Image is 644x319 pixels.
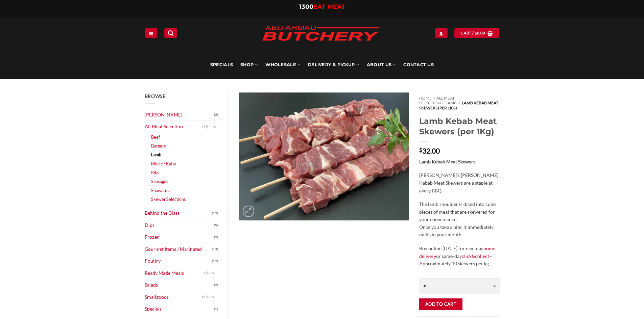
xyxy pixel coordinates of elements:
span: Lamb Kebab Meat Skewers (per 1Kg) [419,100,498,110]
a: [PERSON_NAME] [145,109,214,121]
button: Toggle [210,123,218,131]
p: Buy online [DATE] for next day or same-day – Approximately 10 skewers per kg [419,245,499,268]
span: Browse [145,93,166,99]
button: Toggle [210,293,218,301]
a: Beef [151,133,160,141]
a: Shawarma [151,186,170,195]
span: 1300 [299,3,313,10]
a: Smallgoods [145,291,202,303]
a: Skewer Selections [151,195,186,204]
span: (13) [212,244,218,254]
a: Dips [145,219,214,231]
img: Lamb Kebab Meat Skewers (per 1Kg) [239,92,409,220]
span: (5) [214,220,218,230]
button: Toggle [210,269,218,277]
a: Poultry [145,255,212,267]
span: (2) [214,280,218,290]
span: (2) [204,268,208,278]
h1: Lamb Kebab Meat Skewers (per 1Kg) [419,116,499,137]
a: Burgers [151,141,166,150]
a: Search [164,28,177,38]
a: Lamb [151,150,161,159]
span: EAT MEAT [313,3,345,10]
span: (19) [212,208,218,218]
span: (1) [214,304,218,314]
a: Frozen [145,231,214,243]
a: home delivery [419,245,495,259]
span: (2) [214,110,218,120]
span: // [442,100,445,105]
span: (9) [214,232,218,242]
span: $ [419,147,422,153]
span: Cart / [461,30,485,36]
span: // [433,96,435,101]
a: Sausages [151,177,168,186]
img: Abu Ahmad Butchery [256,21,385,47]
button: Add to cart [419,298,462,310]
a: 1300EAT MEAT [299,3,345,10]
a: All Meat Selection [419,96,455,105]
a: Menu [145,28,157,38]
bdi: 32.00 [419,147,440,155]
a: Login [435,28,447,38]
span: (12) [212,256,218,266]
a: About Us [367,51,396,79]
span: $ [475,30,477,36]
a: SHOP [240,51,258,79]
a: Delivery & Pickup [308,51,359,79]
a: Lamb [446,100,457,105]
span: // [458,100,460,105]
a: All Meat Selection [145,121,202,133]
a: Zoom [243,206,254,217]
a: Ribs [151,168,159,177]
a: Specials [210,51,233,79]
bdi: 0.00 [475,31,485,35]
a: Wholesale [265,51,301,79]
span: (74) [202,122,208,132]
a: Specials [145,303,214,315]
p: [PERSON_NAME]’s [PERSON_NAME] Kabab Meat Skewers are a staple at every BBQ. [419,171,499,194]
a: Behind the Glass [145,207,212,219]
a: Gourmet Items / Marinated [145,243,212,255]
a: click&collect [462,253,489,259]
a: Mince / Kafta [151,159,176,168]
a: Home [419,96,432,101]
a: Contact Us [403,51,434,79]
span: (27) [202,292,208,302]
a: View cart [454,28,499,38]
p: The lamb shoulder is diced into cube pieces of meat that are skewered for your convenience. Once ... [419,201,499,239]
a: Ready Made Meals [145,267,205,279]
a: Salads [145,279,214,291]
strong: Lamb Kebab Meat Skewers [419,159,475,164]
